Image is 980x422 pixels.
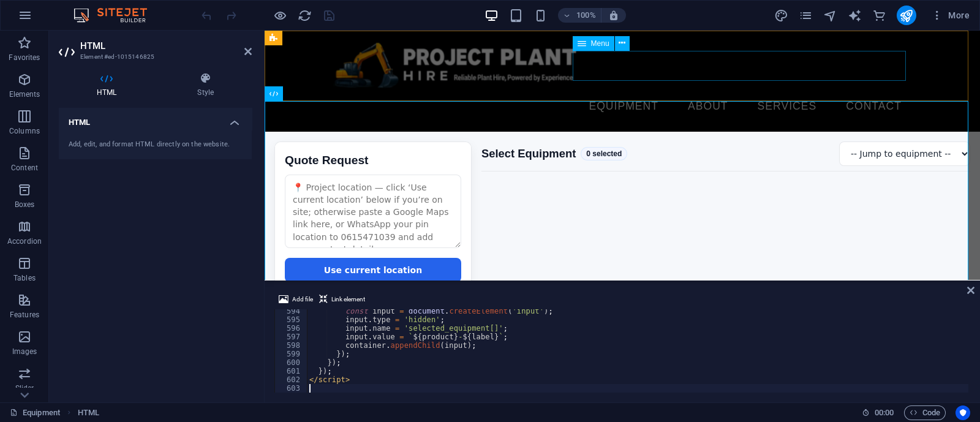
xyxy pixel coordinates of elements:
[78,405,99,420] span: Click to select. Double-click to edit
[275,384,308,393] div: 603
[275,341,308,350] div: 598
[59,108,252,130] h4: HTML
[7,236,42,246] p: Accordion
[9,53,40,62] p: Favorites
[862,405,894,420] h6: Session time
[591,40,609,47] span: Menu
[11,163,38,173] p: Content
[80,51,227,62] h3: Element #ed-1015146825
[799,9,813,23] i: Pages (Ctrl+Alt+S)
[12,347,37,356] p: Images
[883,408,885,417] span: :
[823,8,838,23] button: navigator
[608,10,619,21] i: On resize automatically adjust zoom level to fit chosen device.
[872,9,886,23] i: Commerce
[774,9,788,23] i: Design (Ctrl+Alt+Y)
[273,8,287,23] button: Click here to leave preview mode and continue editing
[70,8,162,23] img: Editor Logo
[10,310,39,320] p: Features
[275,367,308,375] div: 601
[10,405,60,420] a: Click to cancel selection. Double-click to open Pages
[275,324,308,333] div: 596
[317,292,367,307] button: Link element
[275,350,308,358] div: 599
[875,405,894,420] span: 00 00
[897,6,916,25] button: publish
[904,405,946,420] button: Code
[926,6,974,25] button: More
[298,9,312,23] i: Reload page
[277,292,315,307] button: Add file
[275,358,308,367] div: 600
[899,9,913,23] i: Publish
[956,405,970,420] button: Usercentrics
[80,40,252,51] h2: HTML
[848,9,862,23] i: AI Writer
[275,333,308,341] div: 597
[774,8,789,23] button: design
[275,315,308,324] div: 595
[13,273,36,283] p: Tables
[331,292,365,307] span: Link element
[558,8,601,23] button: 100%
[15,200,35,209] p: Boxes
[15,383,34,393] p: Slider
[848,8,862,23] button: text_generator
[9,89,40,99] p: Elements
[9,126,40,136] p: Columns
[910,405,940,420] span: Code
[872,8,887,23] button: commerce
[931,9,970,21] span: More
[799,8,813,23] button: pages
[275,307,308,315] div: 594
[159,72,252,98] h4: Style
[292,292,313,307] span: Add file
[69,140,242,150] div: Add, edit, and format HTML directly on the website.
[823,9,837,23] i: Navigator
[78,405,99,420] nav: breadcrumb
[576,8,596,23] h6: 100%
[297,8,312,23] button: reload
[59,72,159,98] h4: HTML
[275,375,308,384] div: 602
